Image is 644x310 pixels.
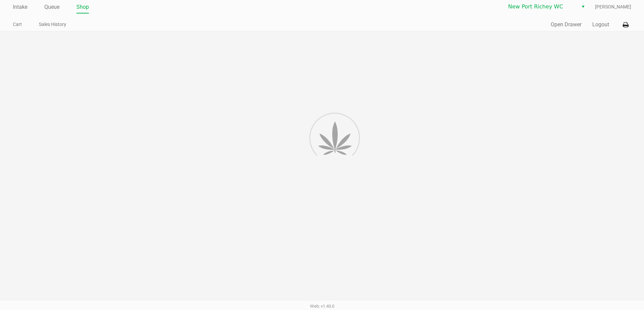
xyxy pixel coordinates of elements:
[595,3,631,10] span: [PERSON_NAME]
[76,2,89,12] a: Shop
[551,21,581,29] button: Open Drawer
[13,2,27,12] a: Intake
[578,1,588,13] button: Select
[44,2,59,12] a: Queue
[508,3,574,11] span: New Port Richey WC
[13,20,22,29] a: Cart
[592,21,609,29] button: Logout
[310,304,334,309] span: Web: v1.40.0
[39,20,66,29] a: Sales History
